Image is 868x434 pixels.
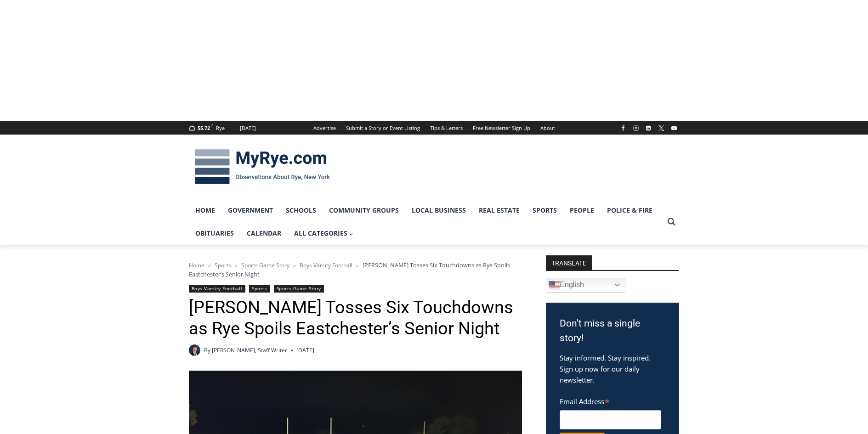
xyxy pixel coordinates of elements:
nav: Breadcrumbs [189,260,522,279]
div: Rye [216,124,225,132]
a: Boys Varsity Football [300,261,352,269]
a: People [563,199,601,222]
a: Home [189,261,204,269]
a: Schools [279,199,323,222]
nav: Primary Navigation [189,199,663,245]
button: View Search Form [663,214,680,230]
a: Community Groups [323,199,405,222]
h3: Don't miss a single story! [560,316,665,345]
a: Boys Varsity Football [189,285,245,293]
a: Sports Game Story [241,261,289,269]
a: Author image [189,344,200,356]
div: [DATE] [240,124,256,132]
img: MyRye.com [189,143,336,191]
a: Sports [215,261,231,269]
a: Free Newsletter Sign Up [468,121,535,135]
a: YouTube [669,123,680,134]
a: X [656,123,667,134]
span: By [204,346,210,355]
a: Tips & Letters [425,121,468,135]
a: Sports [249,285,270,293]
a: About [535,121,560,135]
a: Police & Fire [601,199,659,222]
a: Home [189,199,221,222]
span: > [235,262,238,269]
a: Sports Game Story [274,285,324,293]
a: All Categories [288,222,360,245]
a: Facebook [618,123,629,134]
a: Real Estate [472,199,526,222]
span: > [356,262,359,269]
a: Government [221,199,279,222]
span: > [208,262,211,269]
a: Advertise [308,121,341,135]
span: > [293,262,296,269]
a: Instagram [630,123,641,134]
a: Linkedin [643,123,654,134]
a: Submit a Story or Event Listing [341,121,425,135]
strong: TRANSLATE [546,255,592,270]
span: [PERSON_NAME] Tosses Six Touchdowns as Rye Spoils Eastchester’s Senior Night [189,261,510,278]
img: Charlie Morris headshot PROFESSIONAL HEADSHOT [189,344,200,356]
h1: [PERSON_NAME] Tosses Six Touchdowns as Rye Spoils Eastchester’s Senior Night [189,297,522,339]
a: English [546,278,625,293]
a: Sports [526,199,563,222]
nav: Secondary Navigation [308,121,560,135]
time: [DATE] [296,346,314,355]
span: All Categories [294,228,354,238]
label: Email Address [560,392,661,409]
span: 55.72 [198,124,210,131]
img: en [549,280,560,291]
span: F [211,123,213,128]
a: Obituaries [189,222,240,245]
a: Local Business [405,199,472,222]
a: [PERSON_NAME], Staff Writer [212,346,287,354]
p: Stay informed. Stay inspired. Sign up now for our daily newsletter. [560,352,665,385]
a: Calendar [240,222,288,245]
